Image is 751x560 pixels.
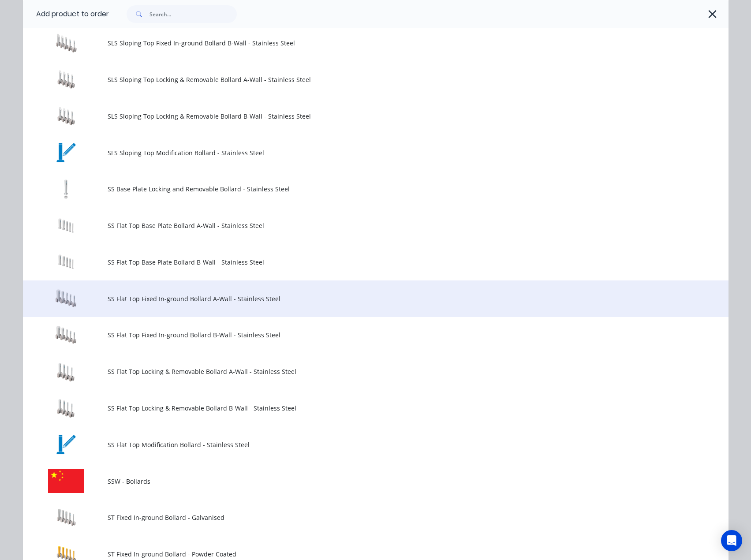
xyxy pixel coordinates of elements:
span: SLS Sloping Top Locking & Removable Bollard B-Wall - Stainless Steel [108,112,604,121]
span: SLS Sloping Top Locking & Removable Bollard A-Wall - Stainless Steel [108,75,604,84]
span: SS Flat Top Locking & Removable Bollard A-Wall - Stainless Steel [108,367,604,376]
span: SS Flat Top Base Plate Bollard A-Wall - Stainless Steel [108,221,604,230]
span: SS Base Plate Locking and Removable Bollard - Stainless Steel [108,184,604,194]
span: SS Flat Top Locking & Removable Bollard B-Wall - Stainless Steel [108,403,604,413]
span: SSW - Bollards [108,477,604,486]
span: SS Flat Top Base Plate Bollard B-Wall - Stainless Steel [108,258,604,267]
span: SS Flat Top Modification Bollard - Stainless Steel [108,440,604,449]
span: SS Flat Top Fixed In-ground Bollard A-Wall - Stainless Steel [108,294,604,303]
span: SLS Sloping Top Modification Bollard - Stainless Steel [108,148,604,157]
span: SLS Sloping Top Fixed In-ground Bollard B-Wall - Stainless Steel [108,38,604,48]
span: SS Flat Top Fixed In-ground Bollard B-Wall - Stainless Steel [108,330,604,340]
span: ST Fixed In-ground Bollard - Powder Coated [108,549,604,559]
span: ST Fixed In-ground Bollard - Galvanised [108,513,604,522]
input: Search... [149,5,237,23]
div: Open Intercom Messenger [721,530,742,551]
